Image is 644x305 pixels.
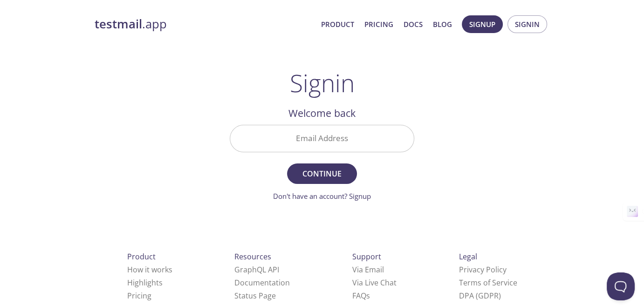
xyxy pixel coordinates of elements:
[234,291,276,301] a: Status Page
[273,191,371,201] a: Don't have an account? Signup
[290,69,355,97] h1: Signin
[507,15,547,33] button: Signin
[127,264,172,275] a: How it works
[352,278,397,288] a: Via Live Chat
[352,264,384,275] a: Via Email
[462,15,503,33] button: Signup
[127,291,151,301] a: Pricing
[234,251,271,262] span: Resources
[515,18,540,30] span: Signin
[459,251,477,262] span: Legal
[607,272,635,300] iframe: Help Scout Beacon - Open
[352,291,370,301] a: FAQ
[234,278,290,288] a: Documentation
[287,163,357,184] button: Continue
[459,291,500,301] a: DPA (GDPR)
[297,167,347,180] span: Continue
[127,251,156,262] span: Product
[469,18,495,30] span: Signup
[230,105,414,121] h2: Welcome back
[352,251,381,262] span: Support
[95,16,314,32] a: testmail.app
[366,291,370,301] span: s
[321,18,354,30] a: Product
[404,18,423,30] a: Docs
[95,16,142,32] strong: testmail
[459,278,517,288] a: Terms of Service
[433,18,452,30] a: Blog
[234,264,279,275] a: GraphQL API
[127,278,163,288] a: Highlights
[459,264,506,275] a: Privacy Policy
[364,18,393,30] a: Pricing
